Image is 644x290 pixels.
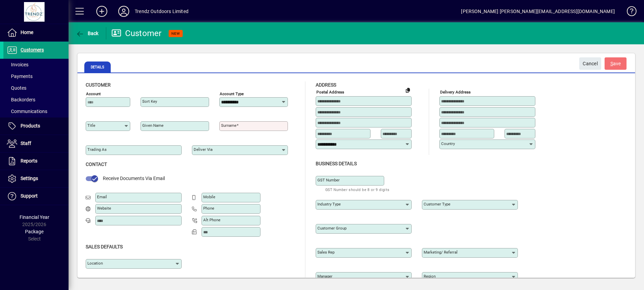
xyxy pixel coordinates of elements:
mat-label: Email [97,194,107,199]
mat-label: Mobile [203,194,215,199]
mat-hint: GST Number should be 8 or 9 digits [325,186,390,193]
button: Back [74,27,100,40]
div: Trendz Outdoors Limited [135,6,189,17]
a: Staff [3,135,69,152]
span: Details [84,62,111,72]
mat-label: Given name [142,123,163,128]
span: Sales defaults [86,244,123,249]
span: Package [25,229,44,234]
a: Backorders [3,94,69,105]
span: NEW [171,31,180,36]
a: Reports [3,153,69,170]
span: Staff [21,141,31,146]
div: [PERSON_NAME] [PERSON_NAME][EMAIL_ADDRESS][DOMAIN_NAME] [461,6,615,17]
app-page-header-button: Back [69,27,106,40]
span: Backorders [7,97,35,102]
mat-label: Region [424,274,436,279]
mat-label: Account Type [220,91,244,96]
mat-label: Sales rep [317,250,335,255]
a: Support [3,188,69,205]
span: Cancel [583,58,598,69]
span: ave [610,58,621,69]
a: Invoices [3,59,69,70]
a: Settings [3,170,69,187]
span: Products [21,123,40,129]
span: Support [21,193,38,199]
mat-label: Trading as [87,147,107,152]
mat-label: Title [87,123,95,128]
mat-label: Deliver via [194,147,212,152]
mat-label: GST Number [317,178,340,182]
mat-label: Sort key [142,99,157,104]
span: Customer [86,82,111,88]
mat-label: Manager [317,274,332,279]
span: Business details [316,161,357,166]
div: Customer [111,28,162,39]
span: Receive Documents Via Email [103,176,165,181]
button: Copy to Delivery address [402,85,413,96]
mat-label: Customer group [317,226,347,231]
mat-label: Alt Phone [203,217,220,222]
span: Financial Year [20,214,49,220]
span: Payments [7,74,33,79]
a: Communications [3,105,69,117]
a: Home [3,24,69,41]
span: Reports [21,158,37,164]
mat-label: Website [97,206,111,211]
span: Home [21,30,33,35]
button: Save [605,57,627,70]
span: Quotes [7,85,26,91]
button: Cancel [579,57,601,70]
button: Add [91,5,113,18]
a: Knowledge Base [622,1,635,24]
a: Products [3,118,69,135]
mat-label: Country [441,141,455,146]
button: Profile [113,5,135,18]
span: Invoices [7,62,28,67]
span: Customers [21,47,44,53]
mat-label: Location [87,261,103,266]
mat-label: Surname [221,123,236,128]
span: Settings [21,176,38,181]
mat-label: Industry type [317,202,341,207]
mat-label: Account [86,91,101,96]
a: Payments [3,70,69,82]
span: Communications [7,109,47,114]
mat-label: Marketing/ Referral [424,250,458,255]
mat-label: Phone [203,206,214,211]
span: Address [316,82,336,88]
span: S [610,61,613,66]
a: Quotes [3,82,69,94]
span: Contact [86,161,107,167]
mat-label: Customer type [424,202,450,207]
span: Back [76,31,99,36]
